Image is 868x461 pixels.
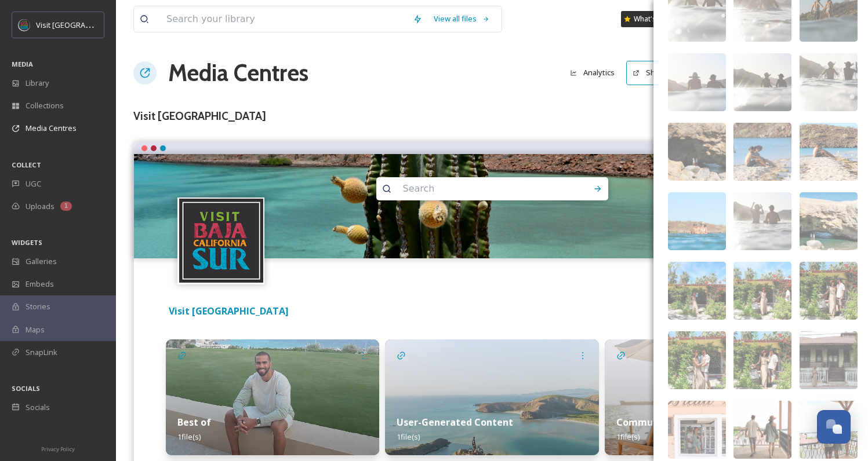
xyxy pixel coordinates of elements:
[12,160,41,169] span: COLLECT
[26,123,77,134] span: Media Centres
[169,305,289,317] strong: Visit [GEOGRAPHIC_DATA]
[41,445,75,453] span: Privacy Policy
[385,339,598,455] img: 63a7868d-cbb8-4306-8a02-5a786d15ed44.jpg
[668,331,726,389] img: 5008dace-a588-4d33-b958-1e1d3c3998e8.jpg
[626,61,673,85] button: Share
[733,192,791,250] img: 5c021e15-2461-41b7-93df-c8c42bc8e19b.jpg
[397,176,556,202] input: Search
[800,53,858,111] img: cbe4a92c-cbab-433f-984a-abcc17b71e85.jpg
[12,384,40,393] span: SOCIALS
[668,53,726,111] img: 82459a1b-9a09-44d7-9c0d-e69b52cdc851.jpg
[564,61,620,84] button: Analytics
[616,431,640,442] span: 1 file(s)
[800,123,858,181] img: edd58b07-6028-40d9-886c-b3e8a1eb1d19.jpg
[605,339,818,455] img: cfd0957d-8207-4687-bc78-47371c091ee0.jpg
[800,331,858,389] img: 7a5deb5b-0b7a-4cf7-8aa9-ea85287c7a8b.jpg
[564,61,626,84] a: Analytics
[428,8,496,30] a: View all files
[12,238,42,247] span: WIDGETS
[733,53,791,111] img: 05f021d3-be06-4108-8dd8-2c65d74f53e7.jpg
[36,19,126,30] span: Visit [GEOGRAPHIC_DATA]
[177,431,201,442] span: 1 file(s)
[733,331,791,389] img: 1a14b138-b91a-41e0-a41e-47f757afc04f.jpg
[26,256,57,267] span: Galleries
[26,279,54,290] span: Embeds
[616,416,671,429] strong: Community
[26,301,50,312] span: Stories
[26,402,50,413] span: Socials
[133,108,851,125] h3: Visit [GEOGRAPHIC_DATA]
[397,431,420,442] span: 1 file(s)
[12,60,33,68] span: MEDIA
[177,416,211,429] strong: Best of
[179,199,263,283] img: visit-bcs.png
[668,262,726,320] img: 2e172e81-4ec0-422c-9de4-89cb566add63.jpg
[26,78,49,89] span: Library
[733,123,791,181] img: d6ef92ce-9405-4acb-a23b-6a229a693bed.jpg
[800,262,858,320] img: 79e83552-f497-4c17-87d9-bfa3556204ff.jpg
[166,339,379,455] img: 161d3ef8-ee94-445d-b9fb-c076fdaaff63.jpg
[168,56,308,90] a: Media Centres
[800,401,858,459] img: b213aecf-b248-4cd9-9461-497185754d06.jpg
[26,347,57,358] span: SnapLink
[397,416,513,429] strong: User-Generated Content
[621,11,679,27] a: What's New
[60,202,72,211] div: 1
[817,410,851,444] button: Open Chat
[161,6,407,32] input: Search your library
[26,178,41,189] span: UGC
[26,100,64,111] span: Collections
[733,401,791,459] img: d82d166f-5112-4b71-aaf1-b8588a6ca22a.jpg
[668,123,726,181] img: 44a66bba-34b2-44a1-9940-cfd23955861f.jpg
[800,192,858,250] img: cd21e6a3-06b9-46ed-b8d6-7600a8f363f8.jpg
[733,262,791,320] img: 0bc59ce0-b25a-42ee-ba28-c880d59dbf2e.jpg
[668,192,726,250] img: 4ffdc650-6862-4797-8d4f-46af728667b7.jpg
[134,154,850,258] img: constanza-s-mora-Zmz-rmQql1Y-unsplash.jpg
[19,19,30,31] img: visit-bcs.png
[26,201,55,212] span: Uploads
[41,441,75,455] a: Privacy Policy
[668,401,726,459] img: dc9d90d6-2159-494d-983b-860ca9470267.jpg
[26,324,45,335] span: Maps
